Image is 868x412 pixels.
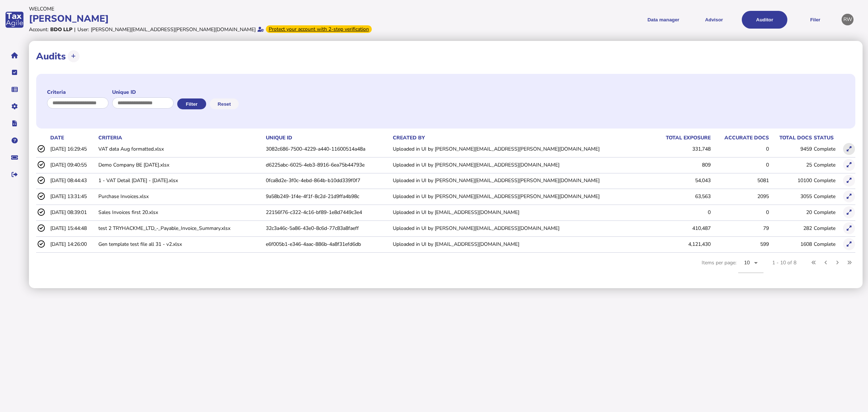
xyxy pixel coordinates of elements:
div: 1 - 10 of 8 [772,259,796,266]
td: [DATE] 15:44:48 [49,220,97,235]
td: 3082c686-7500-4229-a440-11600514a48a [264,142,391,156]
button: Previous page [820,257,832,269]
td: [DATE] 08:44:43 [49,173,97,188]
td: d6225abc-6025-4eb3-8916-6ea75b44793e [264,157,391,172]
td: e6f005b1-e346-4aac-886b-4a8f31efd6db [264,236,391,251]
div: Account: [29,26,48,33]
td: 0fca8d2e-3f0c-4ebd-864b-b10dd339f0f7 [264,173,391,188]
td: Demo Company BE [DATE].xlsx [97,157,264,172]
button: Reset [210,98,239,109]
label: Criteria [47,89,109,96]
div: [PERSON_NAME][EMAIL_ADDRESS][PERSON_NAME][DOMAIN_NAME] [91,26,256,33]
td: 5081 [711,173,769,188]
div: Welcome [29,5,432,12]
button: Show in modal [843,222,855,234]
div: From Oct 1, 2025, 2-step verification will be required to login. Set it up now... [266,25,372,33]
td: Complete [812,205,842,220]
button: Show in modal [843,175,855,187]
td: test 2 TRYHACKME_LTD_-_Payable_Invoice_Summary.xlsx [97,220,264,235]
td: 0 [711,205,769,220]
div: BDO LLP [50,26,72,33]
menu: navigate products [435,11,838,29]
td: 9a58b249-1f4e-4f1f-8c2d-21d9ffa4b98c [264,189,391,204]
button: Filer [792,11,838,29]
td: 20 [769,205,812,220]
td: 79 [711,220,769,235]
td: 1 - VAT Detail [DATE] - [DATE].xlsx [97,173,264,188]
td: 410,487 [653,220,711,235]
td: 22156f76-c322-4c16-bf89-1e8d7449c3e4 [264,205,391,220]
td: [DATE] 14:26:00 [49,236,97,251]
button: Upload transactions [68,50,80,62]
th: Unique id [264,134,391,142]
td: VAT data Aug formatted.xlsx [97,142,264,156]
td: 599 [711,236,769,251]
button: Last page [843,257,855,269]
td: Complete [812,236,842,251]
label: Unique ID [112,89,174,96]
td: 3055 [769,189,812,204]
td: Uploaded in UI by [PERSON_NAME][EMAIL_ADDRESS][DOMAIN_NAME] [391,220,653,235]
td: Complete [812,220,842,235]
button: First page [808,257,820,269]
td: [DATE] 08:39:01 [49,205,97,220]
button: Sign out [7,167,22,182]
td: 63,563 [653,189,711,204]
td: 32c3a46c-5a86-43e0-8c6d-77c83a8faeff [264,220,391,235]
td: [DATE] 16:29:45 [49,142,97,156]
th: date [49,134,97,142]
span: 10 [744,259,750,266]
td: Complete [812,157,842,172]
td: 2095 [711,189,769,204]
button: Show in modal [843,190,855,202]
button: Manage settings [7,99,22,114]
td: 25 [769,157,812,172]
td: 0 [711,157,769,172]
td: Uploaded in UI by [PERSON_NAME][EMAIL_ADDRESS][PERSON_NAME][DOMAIN_NAME] [391,189,653,204]
th: total docs [769,134,812,142]
button: Tasks [7,65,22,80]
button: Show in modal [843,206,855,218]
button: Show in modal [843,143,855,155]
td: Uploaded in UI by [PERSON_NAME][EMAIL_ADDRESS][PERSON_NAME][DOMAIN_NAME] [391,142,653,156]
th: total exposure [653,134,711,142]
div: Profile settings [842,14,854,26]
mat-form-field: Change page size [738,253,763,281]
td: 809 [653,157,711,172]
div: [PERSON_NAME] [29,12,432,25]
td: 54,043 [653,173,711,188]
button: Help pages [7,133,22,148]
td: 4,121,430 [653,236,711,251]
i: Email verified [258,27,264,32]
td: 1608 [769,236,812,251]
button: Home [7,48,22,63]
td: [DATE] 09:40:55 [49,157,97,172]
button: Raise a support ticket [7,150,22,165]
td: Uploaded in UI by [EMAIL_ADDRESS][DOMAIN_NAME] [391,205,653,220]
button: Auditor [742,11,787,29]
button: Shows a dropdown of VAT Advisor options [691,11,737,29]
button: Shows a dropdown of Data manager options [641,11,686,29]
td: 9459 [769,142,812,156]
th: Created by [391,134,653,142]
td: Uploaded in UI by [PERSON_NAME][EMAIL_ADDRESS][DOMAIN_NAME] [391,157,653,172]
th: Criteria [97,134,264,142]
div: Items per page: [702,253,763,281]
td: Gen template test file all 31 - v2.xlsx [97,236,264,251]
td: Sales Invoices first 20.xlsx [97,205,264,220]
td: Uploaded in UI by [PERSON_NAME][EMAIL_ADDRESS][PERSON_NAME][DOMAIN_NAME] [391,173,653,188]
button: Show in modal [843,238,855,250]
td: Complete [812,173,842,188]
button: Next page [831,257,843,269]
td: 331,748 [653,142,711,156]
td: Complete [812,189,842,204]
td: [DATE] 13:31:45 [49,189,97,204]
div: User: [77,26,89,33]
button: Show in modal [843,159,855,171]
td: Complete [812,142,842,156]
div: | [74,26,76,33]
th: status [812,134,842,142]
td: 282 [769,220,812,235]
th: accurate docs [711,134,769,142]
